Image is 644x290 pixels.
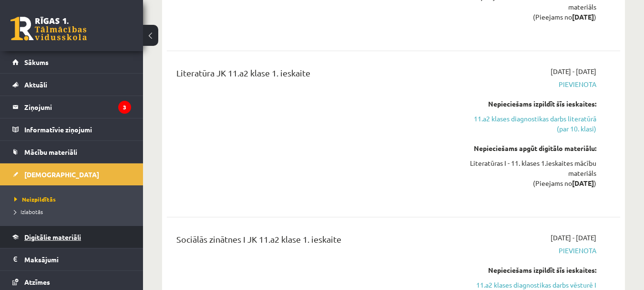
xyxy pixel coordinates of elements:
[12,96,131,118] a: Ziņojumi3
[24,58,49,66] span: Sākums
[24,148,77,156] span: Mācību materiāli
[466,114,596,134] a: 11.a2 klases diagnostikas darbs literatūrā (par 10. klasi)
[12,248,131,270] a: Maksājumi
[12,163,131,185] a: [DEMOGRAPHIC_DATA]
[466,158,596,188] div: Literatūras I - 11. klases 1.ieskaites mācību materiāls (Pieejams no )
[118,101,131,114] i: 3
[572,179,594,187] strong: [DATE]
[24,170,99,179] span: [DEMOGRAPHIC_DATA]
[466,143,596,153] div: Nepieciešams apgūt digitālo materiālu:
[24,248,131,270] legend: Maksājumi
[10,17,87,41] a: Rīgas 1. Tālmācības vidusskola
[24,118,131,140] legend: Informatīvie ziņojumi
[12,118,131,140] a: Informatīvie ziņojumi
[14,195,56,203] span: Neizpildītās
[12,141,131,163] a: Mācību materiāli
[14,208,43,215] span: Izlabotās
[12,226,131,248] a: Digitālie materiāli
[12,51,131,73] a: Sākums
[551,233,596,243] span: [DATE] - [DATE]
[24,80,47,89] span: Aktuāli
[24,96,131,118] legend: Ziņojumi
[466,265,596,275] div: Nepieciešams izpildīt šīs ieskaites:
[551,66,596,76] span: [DATE] - [DATE]
[466,79,596,89] span: Pievienota
[572,12,594,21] strong: [DATE]
[466,246,596,256] span: Pievienota
[176,233,451,250] div: Sociālās zinātnes I JK 11.a2 klase 1. ieskaite
[176,66,451,84] div: Literatūra JK 11.a2 klase 1. ieskaite
[24,278,50,286] span: Atzīmes
[466,99,596,109] div: Nepieciešams izpildīt šīs ieskaites:
[14,207,133,216] a: Izlabotās
[14,195,133,204] a: Neizpildītās
[24,233,81,241] span: Digitālie materiāli
[12,74,131,96] a: Aktuāli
